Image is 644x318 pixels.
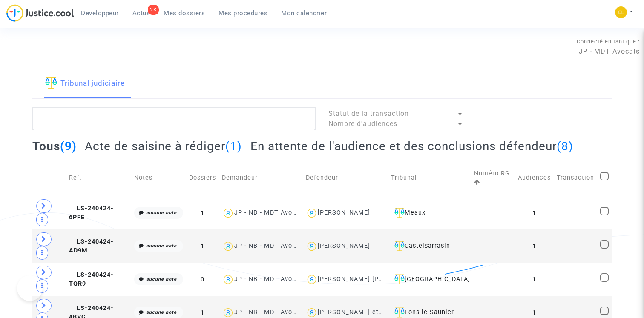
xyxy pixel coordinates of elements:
[250,139,573,154] h2: En attente de l'audience et des conclusions défendeur
[306,240,318,252] img: icon-user.svg
[615,6,627,18] img: f0b917ab549025eb3af43f3c4438ad5d
[391,307,468,318] div: Lons-le-Saunier
[318,209,370,216] div: [PERSON_NAME]
[69,205,114,221] span: LS-240424-6PFE
[515,263,554,296] td: 1
[69,238,114,255] span: LS-240424-AD9M
[126,7,157,20] a: 2KActus
[391,208,468,218] div: Meaux
[222,207,234,219] img: icon-user.svg
[303,160,388,196] td: Défendeur
[515,160,554,196] td: Audiences
[515,229,554,263] td: 1
[164,9,205,17] span: Mes dossiers
[212,7,274,20] a: Mes procédures
[146,309,177,315] i: aucune note
[225,139,242,153] span: (1)
[394,241,405,251] img: icon-faciliter-sm.svg
[17,275,43,301] iframe: Help Scout Beacon - Open
[6,4,74,22] img: jc-logo.svg
[234,309,306,316] div: JP - NB - MDT Avocats
[306,207,318,219] img: icon-user.svg
[85,139,242,154] h2: Acte de saisine à rédiger
[218,9,267,17] span: Mes procédures
[281,9,327,17] span: Mon calendrier
[66,160,131,196] td: Réf.
[32,139,77,154] h2: Tous
[328,109,409,117] span: Statut de la transaction
[234,209,306,216] div: JP - NB - MDT Avocats
[318,242,370,249] div: [PERSON_NAME]
[146,276,177,282] i: aucune note
[132,9,150,17] span: Actus
[328,120,397,128] span: Nombre d'audiences
[391,241,468,251] div: Castelsarrasin
[388,160,471,196] td: Tribunal
[69,271,114,288] span: LS-240424-TQR9
[234,275,306,283] div: JP - NB - MDT Avocats
[186,196,219,229] td: 1
[222,273,234,286] img: icon-user.svg
[45,77,57,89] img: icon-faciliter-sm.svg
[219,160,302,196] td: Demandeur
[222,240,234,252] img: icon-user.svg
[148,5,159,15] div: 2K
[554,160,597,196] td: Transaction
[234,242,306,249] div: JP - NB - MDT Avocats
[74,7,126,20] a: Développeur
[391,274,468,284] div: [GEOGRAPHIC_DATA]
[186,229,219,263] td: 1
[394,274,405,284] img: icon-faciliter-sm.svg
[318,275,425,283] div: [PERSON_NAME] [PERSON_NAME]
[577,38,640,45] span: Connecté en tant que :
[146,210,177,215] i: aucune note
[515,196,554,229] td: 1
[45,69,125,98] a: Tribunal judiciaire
[306,273,318,286] img: icon-user.svg
[557,139,573,153] span: (8)
[186,160,219,196] td: Dossiers
[81,9,119,17] span: Développeur
[394,307,405,318] img: icon-faciliter-sm.svg
[394,208,405,218] img: icon-faciliter-sm.svg
[146,243,177,249] i: aucune note
[471,160,515,196] td: Numéro RG
[60,139,77,153] span: (9)
[186,263,219,296] td: 0
[131,160,187,196] td: Notes
[318,309,433,316] div: [PERSON_NAME] et [PERSON_NAME]
[274,7,333,20] a: Mon calendrier
[157,7,212,20] a: Mes dossiers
